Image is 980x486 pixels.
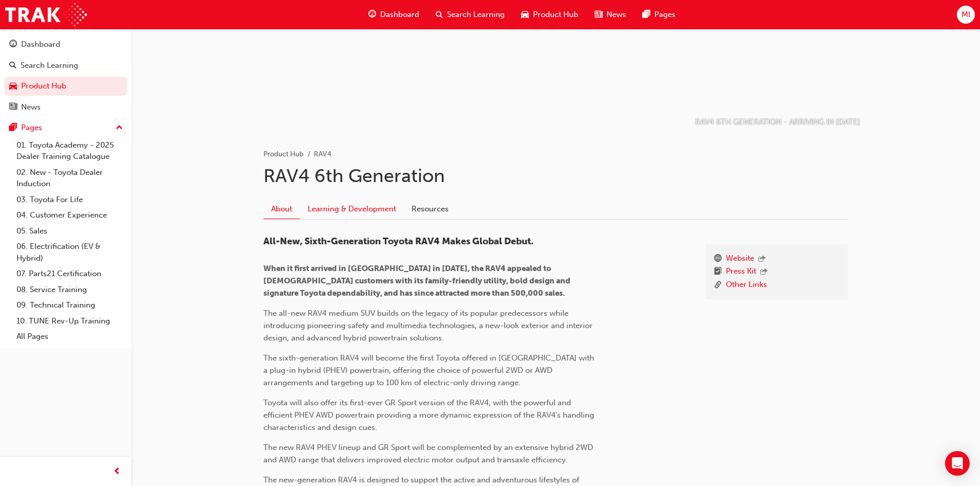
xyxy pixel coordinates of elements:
[4,35,127,54] a: Dashboard
[263,199,300,219] a: About
[726,265,756,279] a: Press Kit
[714,253,722,266] span: www-icon
[961,9,970,21] span: MI
[447,9,505,21] span: Search Learning
[436,8,443,21] span: search-icon
[4,118,127,137] button: Pages
[12,329,127,345] a: All Pages
[368,8,376,21] span: guage-icon
[12,282,127,298] a: 08. Service Training
[9,123,17,133] span: pages-icon
[714,279,722,292] span: link-icon
[9,61,16,70] span: search-icon
[726,279,767,292] a: Other Links
[12,239,127,266] a: 06. Electrification (EV & Hybrid)
[4,98,127,117] a: News
[404,199,456,219] a: Resources
[263,309,595,343] span: The all-new RAV4 medium SUV builds on the legacy of its popular predecessors while introducing pi...
[263,443,595,464] span: The new RAV4 PHEV lineup and GR Sport will be complemented by an extensive hybrid 2WD and AWD ran...
[380,9,419,21] span: Dashboard
[12,223,127,239] a: 05. Sales
[758,255,765,264] span: outbound-icon
[300,199,404,219] a: Learning & Development
[263,165,848,187] h1: RAV4 6th Generation
[116,121,123,135] span: up-icon
[760,268,768,277] span: outbound-icon
[263,353,596,387] span: The sixth-generation RAV4 will become the first Toyota offered in [GEOGRAPHIC_DATA] with a plug-i...
[427,4,513,25] a: search-iconSearch Learning
[12,165,127,192] a: 02. New - Toyota Dealer Induction
[9,103,17,112] span: news-icon
[9,40,17,49] span: guage-icon
[12,192,127,208] a: 03. Toyota For Life
[595,8,602,21] span: news-icon
[360,4,427,25] a: guage-iconDashboard
[21,101,41,113] div: News
[957,6,975,24] button: MI
[607,9,626,21] span: News
[263,236,533,247] span: All-New, Sixth-Generation Toyota RAV4 Makes Global Debut.
[21,60,78,71] div: Search Learning
[513,4,586,25] a: car-iconProduct Hub
[12,297,127,313] a: 09. Technical Training
[263,150,304,158] a: Product Hub
[695,116,860,128] p: RAV4 6TH GENERATION - ARRIVING IN [DATE]
[113,465,121,478] span: prev-icon
[643,8,650,21] span: pages-icon
[586,4,634,25] a: news-iconNews
[12,137,127,165] a: 01. Toyota Academy - 2025 Dealer Training Catalogue
[4,77,127,96] a: Product Hub
[263,398,596,432] span: Toyota will also offer its first-ever GR Sport version of the RAV4, with the powerful and efficie...
[12,207,127,223] a: 04. Customer Experience
[12,266,127,282] a: 07. Parts21 Certification
[314,149,331,160] li: RAV4
[12,313,127,329] a: 10. TUNE Rev-Up Training
[9,82,17,91] span: car-icon
[654,9,675,21] span: Pages
[21,39,60,50] div: Dashboard
[5,3,87,26] img: Trak
[4,33,127,118] button: DashboardSearch LearningProduct HubNews
[726,253,754,266] a: Website
[21,122,42,134] div: Pages
[533,9,578,21] span: Product Hub
[263,264,572,298] span: When it first arrived in [GEOGRAPHIC_DATA] in [DATE], the RAV4 appealed to [DEMOGRAPHIC_DATA] cus...
[521,8,529,21] span: car-icon
[4,56,127,75] a: Search Learning
[714,265,722,279] span: booktick-icon
[634,4,684,25] a: pages-iconPages
[945,451,970,476] div: Open Intercom Messenger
